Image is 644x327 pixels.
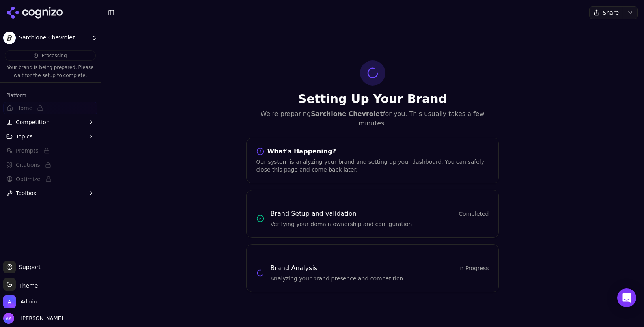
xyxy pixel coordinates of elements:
[3,116,97,129] button: Competition
[16,147,39,155] span: Prompts
[16,161,40,169] span: Citations
[458,264,489,272] span: In Progress
[21,298,37,305] span: Admin
[16,118,50,126] span: Competition
[3,313,63,324] button: Open user button
[271,209,357,219] h3: Brand Setup and validation
[16,282,38,289] span: Theme
[589,6,623,19] button: Share
[3,32,16,44] img: Sarchione Chevrolet
[271,263,317,273] h3: Brand Analysis
[3,295,16,308] img: Admin
[17,315,63,322] span: [PERSON_NAME]
[246,109,499,128] p: We're preparing for you. This usually takes a few minutes.
[3,295,37,308] button: Open organization switcher
[271,275,489,282] p: Analyzing your brand presence and competition
[3,187,97,200] button: Toolbox
[617,288,636,307] div: Open Intercom Messenger
[256,148,489,155] div: What's Happening?
[5,64,96,79] p: Your brand is being prepared. Please wait for the setup to complete.
[3,89,97,102] div: Platform
[16,104,32,112] span: Home
[271,220,489,228] p: Verifying your domain ownership and configuration
[16,263,41,271] span: Support
[311,110,383,118] strong: Sarchione Chevrolet
[16,189,37,197] span: Toolbox
[459,210,489,218] span: Completed
[256,158,489,174] div: Our system is analyzing your brand and setting up your dashboard. You can safely close this page ...
[3,130,97,143] button: Topics
[16,133,33,140] span: Topics
[3,313,14,324] img: Alp Aysan
[16,175,41,183] span: Optimize
[19,34,88,41] span: Sarchione Chevrolet
[246,92,499,106] h1: Setting Up Your Brand
[41,52,67,59] span: Processing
